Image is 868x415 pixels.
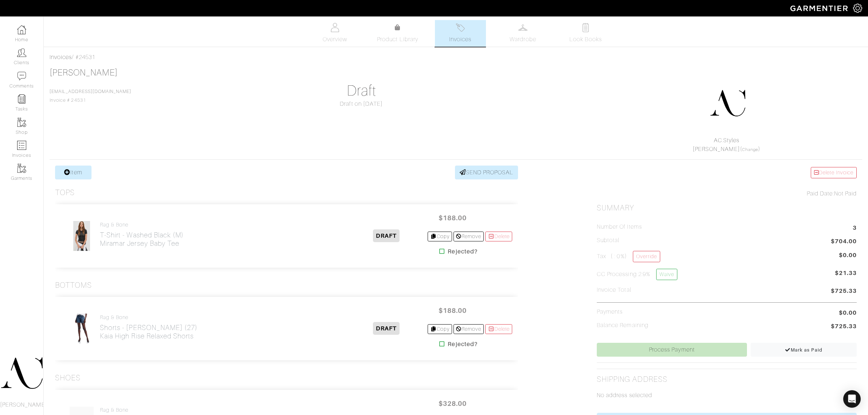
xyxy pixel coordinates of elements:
[50,89,131,94] a: [EMAIL_ADDRESS][DOMAIN_NAME]
[454,324,484,334] a: Remove
[435,20,486,47] a: Invoices
[17,94,26,104] img: reminder-icon-8004d30b9f0a5d33ae49ab947aed9ed385cf756f9e5892f1edd6e32f2345188e.png
[100,314,198,340] a: rag & bone Shorts - [PERSON_NAME] (27)Kaia High Rise Relaxed Shorts
[853,224,857,233] span: 3
[510,35,536,44] span: Wardrobe
[485,324,512,334] a: Delete
[310,20,361,47] a: Overview
[807,190,834,197] span: Paid Date:
[839,251,857,260] span: $0.00
[69,313,94,344] img: kunJ1QEAEzgzcz2YdGxkQRs5
[709,85,746,121] img: DupYt8CPKc6sZyAt3svX5Z74.png
[100,314,198,321] h4: rag & bone
[597,224,642,230] h5: Number of Items
[100,407,156,413] h4: rag & bone
[597,391,857,400] p: No address selected
[231,82,491,100] h1: Draft
[714,137,739,144] a: AC.Styles
[597,203,857,213] h2: Summary
[600,136,853,154] div: ( )
[785,347,822,353] span: Mark as Paid
[787,2,853,15] img: garmentier-logo-header-white-b43fb05a5012e4ada735d5af1a66efaba907eab6374d6393d1fbf88cb4ef424d.png
[518,23,528,32] img: wardrobe-487a4870c1b7c33e795ec22d11cfc2ed9d08956e64fb3008fe2437562e282088.svg
[597,322,649,329] h5: Balance Remaining
[835,269,857,283] span: $21.33
[17,118,26,127] img: garments-icon-b7da505a4dc4fd61783c78ac3ca0ef83fa9d6f193b1c9dc38574b1d14d53ca28.png
[831,287,857,296] span: $725.33
[633,251,660,262] a: Override
[455,166,518,179] a: SEND PROPOSAL
[428,324,452,334] a: Copy
[17,141,26,150] img: orders-icon-0abe47150d42831381b5fb84f609e132dff9fe21cb692f30cb5eec754e2cba89.png
[656,269,677,280] a: Waive
[597,309,623,315] h5: Payments
[50,89,131,103] span: Invoice # 24531
[581,23,590,32] img: todo-9ac3debb85659649dc8f770b8b6100bb5dab4b48dedcbae339e5042a72dfd3cc.svg
[831,237,857,247] span: $704.00
[597,269,677,280] h5: CC Processing 2.9%
[597,287,631,294] h5: Invoice Total
[100,231,184,248] h2: T-Shirt - Washed Black (M) Miramar Jersey Baby Tee
[373,322,400,335] span: DRAFT
[449,35,471,44] span: Invoices
[448,340,477,349] strong: Rejected?
[498,20,549,47] a: Wardrobe
[597,237,619,244] h5: Subtotal
[454,232,484,241] a: Remove
[55,281,92,290] h3: Bottoms
[597,251,660,262] h5: Tax ( : 0%)
[372,23,423,44] a: Product Library
[55,188,75,197] h3: Tops
[17,164,26,173] img: garments-icon-b7da505a4dc4fd61783c78ac3ca0ef83fa9d6f193b1c9dc38574b1d14d53ca28.png
[431,396,474,411] span: $328.00
[17,25,26,34] img: dashboard-icon-dbcd8f5a0b271acd01030246c82b418ddd0df26cd7fceb0bd07c9910d44c42f6.png
[428,232,452,241] a: Copy
[330,23,339,32] img: basicinfo-40fd8af6dae0f16599ec9e87c0ef1c0a1fdea2edbe929e3d69a839185d80c458.svg
[485,232,512,241] a: Delete
[55,373,81,383] h3: Shoes
[831,322,857,332] span: $725.33
[373,229,400,242] span: DRAFT
[843,390,861,408] div: Open Intercom Messenger
[431,303,474,318] span: $188.00
[839,309,857,317] span: $0.00
[853,4,862,13] img: gear-icon-white-bd11855cb880d31180b6d7d6211b90ccbf57a29d726f0c71d8c61bd08dd39cc2.png
[231,100,491,108] div: Draft on [DATE]
[50,53,862,62] div: / #24531
[693,146,740,152] a: [PERSON_NAME]
[50,68,118,77] a: [PERSON_NAME]
[17,71,26,81] img: comment-icon-a0a6a9ef722e966f86d9cbdc48e553b5cf19dbc54f86b18d962a5391bc8f6eb6.png
[569,35,602,44] span: Look Books
[377,35,418,44] span: Product Library
[742,147,758,152] a: Change
[100,222,184,228] h4: rag & bone
[448,247,477,256] strong: Rejected?
[597,189,857,198] div: Not Paid
[55,166,92,179] a: Item
[597,375,667,384] h2: Shipping Address
[323,35,347,44] span: Overview
[751,343,857,357] a: Mark as Paid
[73,221,90,251] img: hJXPJL7uWWbvSZAej34Uc5jU
[597,343,747,357] a: Process Payment
[560,20,611,47] a: Look Books
[811,167,857,178] a: Delete Invoice
[100,222,184,248] a: rag & bone T-Shirt - Washed Black (M)Miramar Jersey Baby Tee
[17,48,26,57] img: clients-icon-6bae9207a08558b7cb47a8932f037763ab4055f8c8b6bfacd5dc20c3e0201464.png
[456,23,465,32] img: orders-27d20c2124de7fd6de4e0e44c1d41de31381a507db9b33961299e4e07d508b8c.svg
[50,54,72,61] a: Invoices
[100,323,198,340] h2: Shorts - [PERSON_NAME] (27) Kaia High Rise Relaxed Shorts
[431,210,474,226] span: $188.00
